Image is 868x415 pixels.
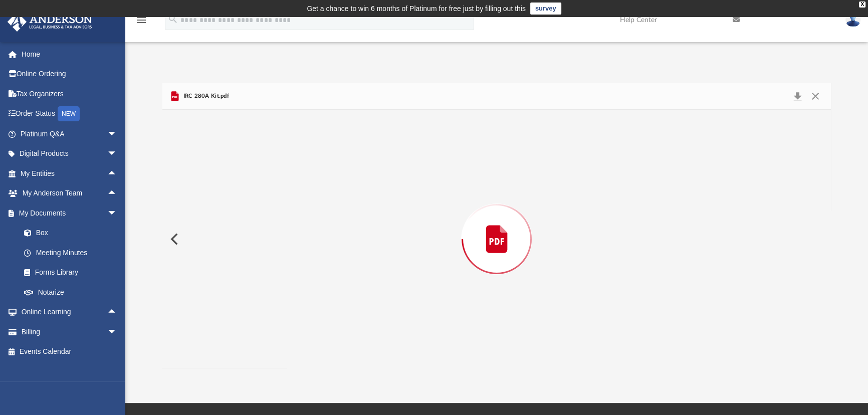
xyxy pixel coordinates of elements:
button: Previous File [162,225,184,253]
span: arrow_drop_down [107,124,127,144]
button: Close [806,89,824,103]
div: Preview [162,83,831,368]
i: search [167,14,178,25]
a: Online Ordering [7,64,132,84]
span: arrow_drop_up [107,183,127,204]
span: arrow_drop_down [107,322,127,342]
span: arrow_drop_up [107,302,127,323]
a: My Documentsarrow_drop_down [7,203,127,223]
div: NEW [58,106,80,121]
button: Download [788,89,806,103]
a: Tax Organizers [7,84,132,104]
a: Billingarrow_drop_down [7,322,132,342]
a: menu [135,19,147,26]
a: Forms Library [14,263,122,283]
span: arrow_drop_down [107,144,127,164]
a: My Entitiesarrow_drop_up [7,163,132,183]
i: menu [135,14,147,26]
a: Box [14,223,122,243]
span: arrow_drop_down [107,203,127,224]
a: survey [530,3,561,15]
img: Anderson Advisors Platinum Portal [5,12,95,32]
span: IRC 280A Kit.pdf [181,92,229,101]
a: Meeting Minutes [14,243,127,263]
a: My Anderson Teamarrow_drop_up [7,183,127,203]
img: User Pic [845,13,860,27]
div: Get a chance to win 6 months of Platinum for free just by filling out this [307,3,526,15]
a: Home [7,44,132,64]
a: Events Calendar [7,342,132,362]
a: Order StatusNEW [7,104,132,124]
div: close [859,2,865,8]
a: Platinum Q&Aarrow_drop_down [7,124,132,144]
a: Digital Productsarrow_drop_down [7,144,132,164]
a: Online Learningarrow_drop_up [7,302,127,322]
span: arrow_drop_up [107,163,127,184]
a: Notarize [14,282,127,302]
